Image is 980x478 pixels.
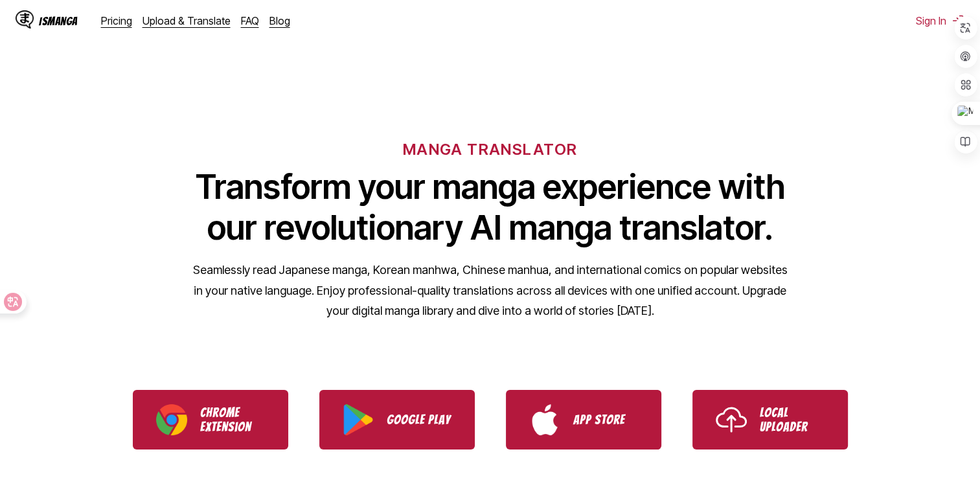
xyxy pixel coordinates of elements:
a: Use IsManga Local Uploader [692,390,848,450]
img: Google Play logo [343,404,374,435]
img: IsManga Logo [16,10,34,28]
p: Local Uploader [760,405,825,434]
a: Download IsManga from App Store [506,390,661,450]
a: Download IsManga from Google Play [319,390,475,450]
a: Upload & Translate [142,14,231,27]
a: IsManga LogoIsManga [16,10,101,31]
p: Seamlessly read Japanese manga, Korean manhwa, Chinese manhua, and international comics on popula... [192,260,788,321]
img: Chrome logo [156,404,187,435]
img: Sign out [952,14,964,27]
img: App Store logo [529,404,560,435]
p: Google Play [387,413,451,427]
a: FAQ [241,14,259,27]
button: Sign In [916,14,964,27]
a: Pricing [101,14,132,27]
p: Chrome Extension [200,405,265,434]
img: Upload icon [716,404,747,435]
a: Download IsManga Chrome Extension [133,390,288,450]
h6: MANGA TRANSLATOR [403,140,577,159]
p: App Store [573,413,638,427]
div: IsManga [39,15,78,27]
a: Blog [269,14,290,27]
h1: Transform your manga experience with our revolutionary AI manga translator. [192,166,788,248]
